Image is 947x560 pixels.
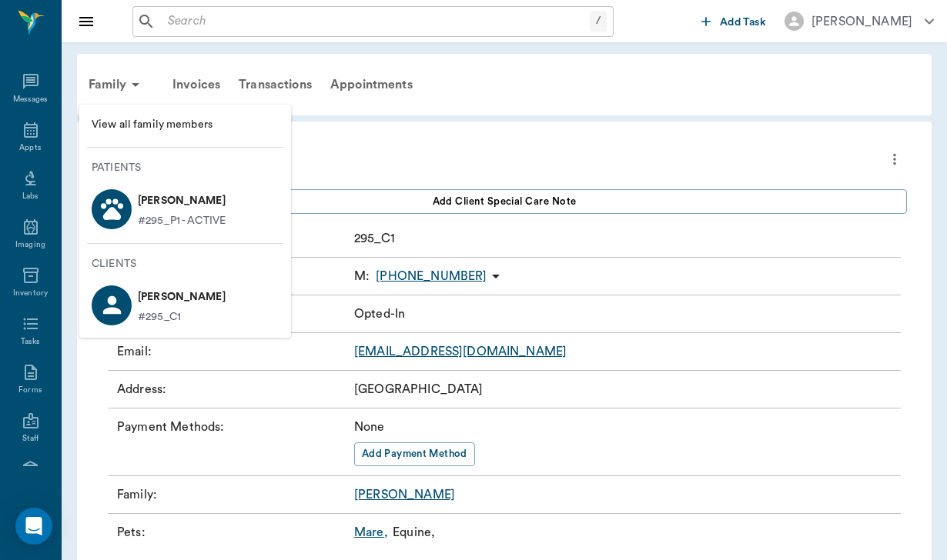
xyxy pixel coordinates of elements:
a: [PERSON_NAME]#295_C1 [79,278,291,332]
span: View all family members [92,117,279,133]
p: #295_P1 - ACTIVE [138,213,226,229]
p: [PERSON_NAME] [138,188,226,213]
p: #295_C1 [138,309,226,325]
p: Patients [92,160,291,176]
a: View all family members [79,111,291,139]
div: Open Intercom Messenger [15,508,52,545]
a: [PERSON_NAME]#295_P1 - ACTIVE [79,182,291,235]
p: [PERSON_NAME] [138,285,226,309]
p: Clients [92,256,291,272]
